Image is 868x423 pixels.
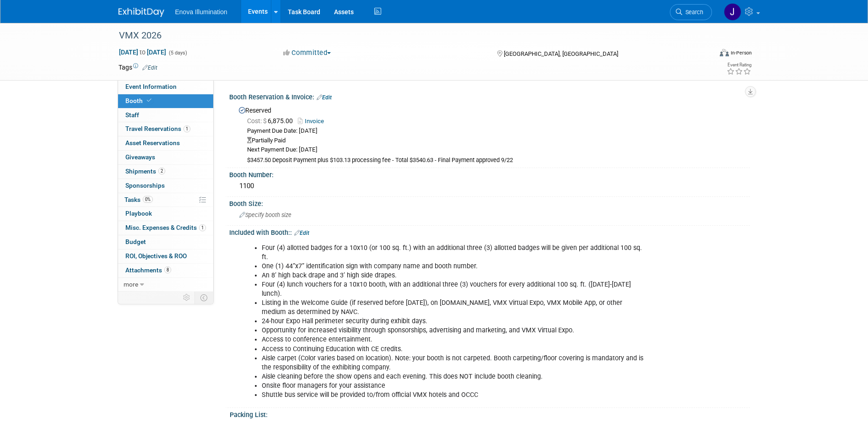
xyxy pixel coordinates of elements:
[239,211,291,218] span: Specify booth size
[236,103,743,165] div: Reserved
[183,125,190,132] span: 1
[125,139,180,146] span: Asset Reservations
[247,146,743,154] div: Next Payment Due: [DATE]
[262,354,644,372] li: Aisle carpet (Color varies based on location). Note: your booth is not carpeted. Booth carpeting/...
[164,266,171,273] span: 8
[125,125,190,132] span: Travel Reservations
[262,372,644,381] li: Aisle cleaning before the show opens and each evening. This does NOT include booth cleaning.
[280,48,334,58] button: Committed
[229,226,750,238] div: Included with Booth::
[247,157,743,164] div: $3457.50 Deposit Payment plus $103.13 processing fee - Total $3540.63 - Final Payment approved 9/22
[118,122,213,136] a: Travel Reservations1
[138,49,147,56] span: to
[147,98,151,103] i: Booth reservation complete
[194,292,213,304] td: Toggle Event Tabs
[124,281,138,288] span: more
[119,8,164,17] img: ExhibitDay
[118,151,213,164] a: Giveaways
[125,182,165,189] span: Sponsorships
[504,50,618,57] span: [GEOGRAPHIC_DATA], [GEOGRAPHIC_DATA]
[294,230,309,236] a: Edit
[118,249,213,263] a: ROI, Objectives & ROO
[125,210,152,217] span: Playbook
[118,264,213,277] a: Attachments8
[125,153,155,161] span: Giveaways
[116,27,698,44] div: VMX 2026
[229,197,750,208] div: Booth Size:
[118,165,213,179] a: Shipments2
[118,193,213,207] a: Tasks0%
[262,262,644,271] li: One (1) 44”x7” identification sign with company name and booth number.
[118,136,213,150] a: Asset Reservations
[118,221,213,235] a: Misc. Expenses & Credits1
[118,278,213,292] a: more
[125,252,187,260] span: ROI, Objectives & ROO
[727,63,751,67] div: Event Rating
[262,326,644,335] li: Opportunity for increased visibility through sponsorships, advertising and marketing, and VMX Vir...
[124,196,153,203] span: Tasks
[317,94,332,101] a: Edit
[262,244,644,262] li: Four (4) allotted badges for a 10x10 (or 100 sq. ft.) with an additional three (3) allotted badge...
[175,8,227,16] span: Enova Illumination
[119,63,157,72] td: Tags
[724,3,741,21] img: Janelle Tlusty
[125,83,177,90] span: Event Information
[298,118,329,125] a: Invoice
[118,108,213,122] a: Staff
[262,381,644,390] li: Onsite floor managers for your assistance
[199,224,206,231] span: 1
[229,168,750,179] div: Booth Number:
[720,49,729,56] img: Format-Inperson.png
[247,136,743,145] div: Partially Paid
[670,4,712,20] a: Search
[262,317,644,326] li: 24-hour Expo Hall perimeter security during exhibit days.
[262,271,644,280] li: An 8’ high back drape and 3’ high side drapes.
[262,390,644,400] li: Shuttle bus service will be provided to/from official VMX hotels and OCCC
[247,117,297,125] span: 6,875.00
[118,179,213,193] a: Sponsorships
[236,179,743,193] div: 1100
[262,335,644,344] li: Access to conference entertainment.
[142,65,157,71] a: Edit
[125,97,153,104] span: Booth
[118,80,213,94] a: Event Information
[262,280,644,298] li: Four (4) lunch vouchers for a 10x10 booth, with an additional three (3) vouchers for every additi...
[143,196,153,203] span: 0%
[658,48,752,61] div: Event Format
[262,345,644,354] li: Access to Continuing Education with CE credits.
[125,238,146,245] span: Budget
[247,117,268,125] span: Cost: $
[230,408,746,419] div: Packing List:
[730,49,752,56] div: In-Person
[229,90,750,102] div: Booth Reservation & Invoice:
[262,298,644,317] li: Listing in the Welcome Guide (if reserved before [DATE]), on [DOMAIN_NAME], VMX Virtual Expo, VMX...
[158,168,165,174] span: 2
[125,266,171,274] span: Attachments
[247,127,743,136] div: Payment Due Date: [DATE]
[125,111,139,119] span: Staff
[119,48,167,56] span: [DATE] [DATE]
[179,292,195,304] td: Personalize Event Tab Strip
[168,50,187,56] span: (5 days)
[125,224,206,231] span: Misc. Expenses & Credits
[118,207,213,221] a: Playbook
[682,9,703,16] span: Search
[125,168,165,175] span: Shipments
[118,94,213,108] a: Booth
[118,235,213,249] a: Budget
